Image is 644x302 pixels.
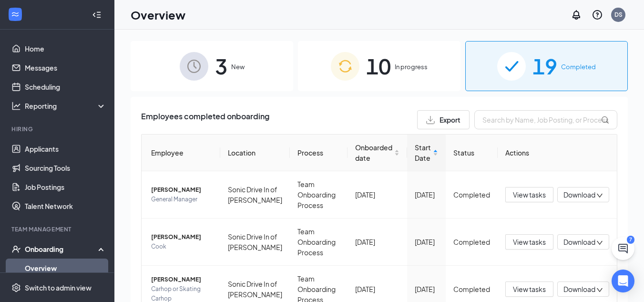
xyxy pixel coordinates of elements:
span: down [596,240,603,246]
span: 19 [532,50,557,83]
th: Onboarded date [348,135,407,171]
span: Export [440,116,460,123]
svg: Analysis [11,101,21,111]
div: Completed [453,284,490,294]
div: Reporting [25,101,107,111]
div: Completed [453,237,490,247]
span: In progress [395,62,428,72]
span: View tasks [513,237,546,247]
span: 3 [215,50,227,83]
span: General Manager [151,195,213,204]
span: Employees completed onboarding [141,110,269,129]
button: View tasks [505,234,553,250]
a: Sourcing Tools [25,158,106,177]
span: Start Date [415,142,431,163]
a: Home [25,39,106,58]
span: View tasks [513,189,546,200]
button: View tasks [505,281,553,297]
td: Team Onboarding Process [290,219,348,266]
span: Completed [561,62,596,72]
button: View tasks [505,187,553,202]
th: Actions [498,135,617,171]
input: Search by Name, Job Posting, or Process [474,110,617,129]
div: DS [614,10,623,19]
div: Team Management [11,225,104,233]
th: Location [220,135,290,171]
a: Job Postings [25,177,106,197]
div: Hiring [11,125,104,133]
div: [DATE] [415,189,438,200]
div: [DATE] [415,284,438,294]
div: [DATE] [355,237,399,247]
span: Download [563,237,595,247]
span: [PERSON_NAME] [151,232,213,242]
div: Onboarding [25,244,98,254]
div: Open Intercom Messenger [612,270,634,292]
th: Status [446,135,498,171]
a: Messages [25,58,106,77]
td: Sonic Drive In of [PERSON_NAME] [220,219,290,266]
th: Employee [142,135,220,171]
span: View tasks [513,284,546,294]
div: Switch to admin view [25,283,92,292]
svg: Collapse [92,10,102,20]
div: [DATE] [415,237,438,247]
svg: UserCheck [11,244,21,254]
span: 10 [366,50,391,83]
span: Download [563,190,595,200]
div: 7 [627,236,634,244]
td: Sonic Drive In of [PERSON_NAME] [220,171,290,219]
svg: ChatActive [617,243,629,254]
a: Scheduling [25,77,106,96]
a: Overview [25,259,106,278]
h1: Overview [131,7,185,23]
span: Onboarded date [355,142,392,163]
svg: Notifications [571,9,582,21]
svg: WorkstreamLogo [10,10,20,19]
div: [DATE] [355,189,399,200]
span: Download [563,284,595,294]
svg: Settings [11,283,21,292]
div: Completed [453,189,490,200]
button: Export [417,110,470,129]
span: down [596,192,603,199]
svg: QuestionInfo [592,9,603,21]
span: [PERSON_NAME] [151,185,213,195]
span: [PERSON_NAME] [151,275,213,284]
span: down [596,287,603,293]
a: Talent Network [25,197,106,216]
button: ChatActive [612,237,634,260]
th: Process [290,135,348,171]
div: [DATE] [355,284,399,294]
span: New [231,62,245,72]
td: Team Onboarding Process [290,171,348,219]
a: Applicants [25,139,106,158]
span: Cook [151,242,213,251]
